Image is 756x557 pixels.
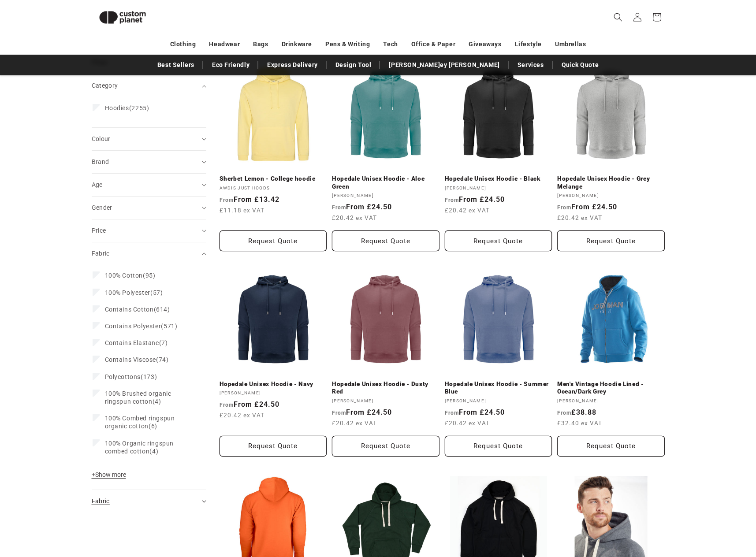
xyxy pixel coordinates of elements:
[209,37,240,52] a: Headwear
[105,390,171,405] span: 100% Brushed organic ringspun cotton
[105,339,159,346] span: Contains Elastane
[208,57,254,73] a: Eco Friendly
[220,380,327,388] a: Hopedale Unisex Hoodie - Navy
[105,415,175,430] span: 100% Combed ringspun organic cotton
[170,37,196,52] a: Clothing
[92,490,206,512] summary: Fabric (0 selected)
[92,250,110,257] span: Fabric
[92,227,106,234] span: Price
[253,37,268,52] a: Bags
[92,204,112,211] span: Gender
[105,271,156,279] span: (95)
[105,104,149,112] span: (2255)
[445,380,552,396] a: Hopedale Unisex Hoodie - Summer Blue
[105,373,141,380] span: Polycottons
[105,439,191,455] span: (4)
[92,471,126,478] span: Show more
[513,57,548,73] a: Services
[605,462,756,557] iframe: Chat Widget
[105,272,143,279] span: 100% Cotton
[105,289,150,296] span: 100% Polyester
[105,356,169,364] span: (74)
[92,471,129,483] button: Show more
[92,219,206,242] summary: Price
[105,104,129,111] span: Hoodies
[105,414,191,430] span: (6)
[92,181,103,188] span: Age
[105,322,178,330] span: (571)
[105,440,174,455] span: 100% Organic ringspun combed cotton
[282,37,312,52] a: Drinkware
[92,74,206,97] summary: Category (0 selected)
[92,471,95,478] span: +
[105,305,170,313] span: (614)
[105,306,154,313] span: Contains Cotton
[557,57,603,73] a: Quick Quote
[332,380,439,396] a: Hopedale Unisex Hoodie - Dusty Red
[105,323,161,330] span: Contains Polyester
[332,175,439,190] a: Hopedale Unisex Hoodie - Aloe Green
[92,151,206,173] summary: Brand (0 selected)
[105,373,157,381] span: (173)
[557,436,665,457] button: Request Quote
[557,380,665,396] a: Men's Vintage Hoodie Lined - Ocean/Dark Grey
[105,289,163,297] span: (57)
[105,356,156,363] span: Contains Viscose
[92,242,206,265] summary: Fabric (0 selected)
[153,57,199,73] a: Best Sellers
[445,230,552,251] button: Request Quote
[332,230,439,251] button: Request Quote
[515,37,542,52] a: Lifestyle
[331,57,376,73] a: Design Tool
[220,230,327,251] button: Request Quote
[92,158,109,165] span: Brand
[383,37,398,52] a: Tech
[608,7,628,27] summary: Search
[220,175,327,183] a: Sherbet Lemon - College hoodie
[92,128,206,150] summary: Colour (0 selected)
[92,197,206,219] summary: Gender (0 selected)
[384,57,504,73] a: [PERSON_NAME]ey [PERSON_NAME]
[92,498,110,505] span: Fabric
[92,135,111,142] span: Colour
[469,37,501,52] a: Giveaways
[445,175,552,183] a: Hopedale Unisex Hoodie - Black
[557,230,665,251] button: Request Quote
[557,175,665,190] a: Hopedale Unisex Hoodie - Grey Melange
[105,390,191,405] span: (4)
[445,436,552,457] button: Request Quote
[92,4,153,31] img: Custom Planet
[92,174,206,196] summary: Age (0 selected)
[325,37,370,52] a: Pens & Writing
[555,37,586,52] a: Umbrellas
[263,57,322,73] a: Express Delivery
[411,37,455,52] a: Office & Paper
[92,82,118,89] span: Category
[105,339,168,347] span: (7)
[220,436,327,457] button: Request Quote
[332,436,439,457] button: Request Quote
